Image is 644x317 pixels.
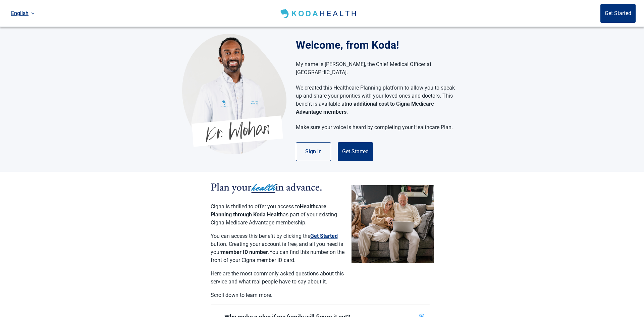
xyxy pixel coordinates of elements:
img: Koda Health [279,8,359,19]
p: You can access this benefit by clicking the button. Creating your account is free, and all you ne... [211,232,345,264]
p: Scroll down to learn more. [211,291,345,299]
strong: member ID number [221,249,268,255]
button: Sign in [296,142,331,161]
p: Here are the most commonly asked questions about this service and what real people have to say ab... [211,270,345,286]
button: Get Started [600,4,636,23]
p: My name is [PERSON_NAME], the Chief Medical Officer at [GEOGRAPHIC_DATA]. [296,60,455,76]
p: Make sure your voice is heard by completing your Healthcare Plan. [296,123,455,131]
strong: no additional cost to Cigna Medicare Advantage members [296,101,434,115]
p: We created this Healthcare Planning platform to allow you to speak up and share your priorities w... [296,84,455,116]
img: Couple planning their healthcare together [352,185,434,263]
span: Plan your [211,180,252,194]
a: Current language: English [8,8,37,19]
span: Cigna is thrilled to offer you access to [211,203,300,210]
span: down [31,12,35,15]
span: health [252,180,275,195]
img: Koda Health [182,34,286,154]
h1: Welcome, from Koda! [296,37,462,53]
button: Get Started [310,232,338,240]
button: Get Started [338,142,373,161]
span: in advance. [275,180,322,194]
